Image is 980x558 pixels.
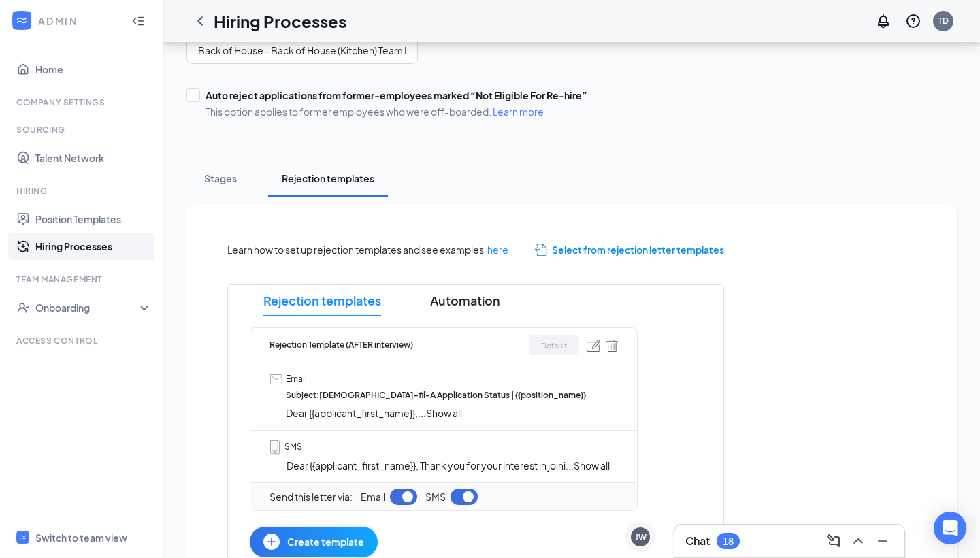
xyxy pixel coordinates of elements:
[186,37,418,64] input: Name of hiring process
[850,533,866,549] svg: ChevronUp
[227,242,508,257] span: Learn how to set up rejection templates and see examples
[430,285,500,316] span: Automation
[938,15,949,27] div: TD
[269,339,413,352] span: Rejection Template (AFTER interview)
[287,459,566,472] span: Dear {{applicant_first_name}}, Thank you for your interest in joini
[269,489,353,504] span: Send this letter via:
[263,285,381,316] span: Rejection templates
[38,14,119,28] div: ADMIN
[18,533,27,542] svg: WorkstreamLogo
[934,512,966,544] div: Open Intercom Messenger
[16,124,149,135] div: Sourcing
[826,533,842,549] svg: ComposeMessage
[16,97,149,108] div: Company Settings
[875,13,892,29] svg: Notifications
[685,534,710,548] h3: Chat
[214,10,346,33] h1: Hiring Processes
[635,531,647,543] div: JW
[487,244,508,256] a: here
[425,489,446,504] span: SMS
[723,536,734,547] div: 18
[35,144,152,171] a: Talent Network
[282,171,374,185] div: Rejection templates
[250,527,378,557] button: Create template
[287,534,364,549] span: Create template
[131,14,145,28] svg: Collapse
[493,105,544,118] a: Learn more
[823,530,845,552] button: ComposeMessage
[284,441,302,454] span: SMS
[16,335,149,346] div: Access control
[872,530,894,552] button: Minimize
[574,459,610,472] span: Show all
[35,56,152,83] a: Home
[286,389,618,402] span: Subject : [DEMOGRAPHIC_DATA]-fil-A Application Status | {{position_name}}
[16,301,30,314] svg: UserCheck
[418,407,462,419] span: ...
[905,13,921,29] svg: QuestionInfo
[286,407,418,419] span: Dear {{applicant_first_name}},
[286,373,307,386] span: Email
[875,533,891,549] svg: Minimize
[552,242,724,257] span: Select from rejection letter templates
[541,340,567,351] span: Default
[35,233,152,260] a: Hiring Processes
[15,14,29,27] svg: WorkstreamLogo
[35,206,152,233] a: Position Templates
[426,407,462,419] span: Show all
[200,171,241,185] div: Stages
[566,459,610,472] span: ...
[206,105,587,118] span: This option applies to former employees who were off-boarded.
[16,274,149,285] div: Team Management
[361,489,385,504] span: Email
[192,13,208,29] svg: ChevronLeft
[206,88,587,102] div: Auto reject applications from former-employees marked “Not Eligible For Re-hire”
[16,185,149,197] div: Hiring
[35,531,127,544] div: Switch to team view
[35,301,140,314] div: Onboarding
[847,530,869,552] button: ChevronUp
